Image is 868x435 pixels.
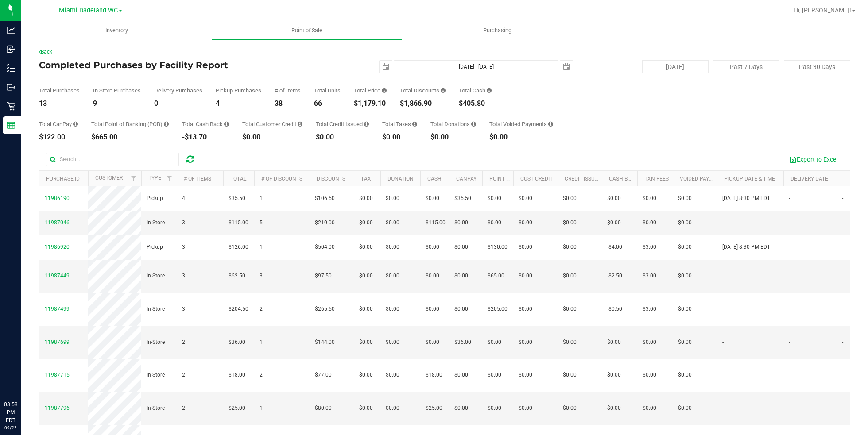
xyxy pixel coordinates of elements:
span: $0.00 [563,272,577,280]
i: Sum of the total taxes for all purchases in the date range. [412,121,417,127]
a: Purchase ID [46,176,80,182]
a: Filter [127,171,141,186]
inline-svg: Inbound [7,45,15,54]
span: Inventory [93,27,140,35]
span: 11987499 [45,306,70,312]
span: - [842,243,843,251]
span: $97.50 [315,272,332,280]
span: $18.00 [229,371,245,379]
span: [DATE] 8:30 PM EDT [722,194,770,203]
span: - [722,305,724,313]
span: 1 [260,338,263,346]
span: - [842,194,843,203]
div: Total Units [314,88,341,93]
span: $265.50 [315,305,335,313]
span: $0.00 [643,371,656,379]
div: Total Customer Credit [242,121,302,127]
span: - [789,243,790,251]
span: $3.00 [643,243,656,251]
span: $0.00 [454,219,468,227]
i: Sum of all account credit issued for all refunds from returned purchases in the date range. [364,121,369,127]
span: $0.00 [519,194,532,203]
span: $0.00 [643,194,656,203]
div: $1,866.90 [400,100,446,107]
div: $0.00 [382,134,417,141]
span: $0.00 [386,219,399,227]
div: 38 [275,100,301,107]
span: $62.50 [229,272,245,280]
span: $0.00 [607,404,621,412]
span: $25.00 [426,404,442,412]
div: Total Donations [430,121,476,127]
span: -$0.50 [607,305,622,313]
inline-svg: Inventory [7,64,15,73]
i: Sum of the successful, non-voided payments using account credit for all purchases in the date range. [298,121,302,127]
a: Credit Issued [565,176,601,182]
span: $0.00 [359,219,373,227]
span: $0.00 [519,305,532,313]
span: $0.00 [454,243,468,251]
a: Pickup Date & Time [724,176,775,182]
span: In-Store [147,338,165,346]
span: $65.00 [488,272,504,280]
span: 2 [182,371,185,379]
span: $130.00 [488,243,508,251]
span: 3 [260,272,263,280]
inline-svg: Retail [7,102,15,111]
span: - [722,404,724,412]
span: 2 [182,338,185,346]
div: $0.00 [316,134,369,141]
a: # of Discounts [261,176,302,182]
span: $0.00 [607,219,621,227]
span: $80.00 [315,404,332,412]
span: $0.00 [359,305,373,313]
span: $0.00 [488,371,501,379]
iframe: Resource center [9,364,35,391]
span: $0.00 [678,243,692,251]
div: $0.00 [489,134,553,141]
span: $0.00 [519,219,532,227]
span: $0.00 [386,404,399,412]
span: $0.00 [678,371,692,379]
span: - [842,371,843,379]
span: $0.00 [519,272,532,280]
div: Total CanPay [39,121,78,127]
span: $0.00 [426,194,439,203]
span: 2 [260,305,263,313]
span: $25.00 [229,404,245,412]
span: $0.00 [607,338,621,346]
span: - [789,338,790,346]
span: 4 [182,194,185,203]
span: $36.00 [229,338,245,346]
a: Cash Back [609,176,638,182]
span: $0.00 [678,404,692,412]
span: $0.00 [454,272,468,280]
span: $0.00 [643,219,656,227]
div: Total Cash Back [182,121,229,127]
span: $3.00 [643,272,656,280]
span: 2 [260,371,263,379]
span: $0.00 [678,194,692,203]
span: $205.00 [488,305,508,313]
span: Hi, [PERSON_NAME]! [794,7,851,14]
div: Total Voided Payments [489,121,553,127]
div: 13 [39,100,80,107]
span: 3 [182,272,185,280]
span: select [560,61,573,73]
span: $0.00 [563,371,577,379]
button: Export to Excel [784,152,843,167]
span: $36.00 [454,338,471,346]
span: $0.00 [488,338,501,346]
span: $0.00 [359,243,373,251]
button: [DATE] [642,60,709,73]
span: $0.00 [563,194,577,203]
span: Point of Sale [279,27,334,35]
span: Pickup [147,243,163,251]
span: $0.00 [563,243,577,251]
span: [DATE] 8:30 PM EDT [722,243,770,251]
span: - [842,404,843,412]
a: Txn Fees [644,176,669,182]
span: 11987046 [45,219,70,226]
span: 5 [260,219,263,227]
i: Sum of the discount values applied to the all purchases in the date range. [441,88,446,93]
